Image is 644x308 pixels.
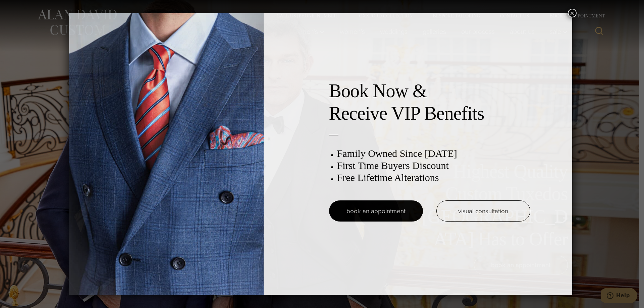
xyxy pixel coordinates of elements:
span: Help [15,5,29,11]
button: Close [568,9,577,17]
h3: Family Owned Since [DATE] [337,147,530,160]
a: visual consultation [436,200,530,222]
h3: First Time Buyers Discount [337,160,530,172]
h3: Free Lifetime Alterations [337,172,530,184]
h2: Book Now & Receive VIP Benefits [329,80,530,125]
a: book an appointment [329,200,423,222]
